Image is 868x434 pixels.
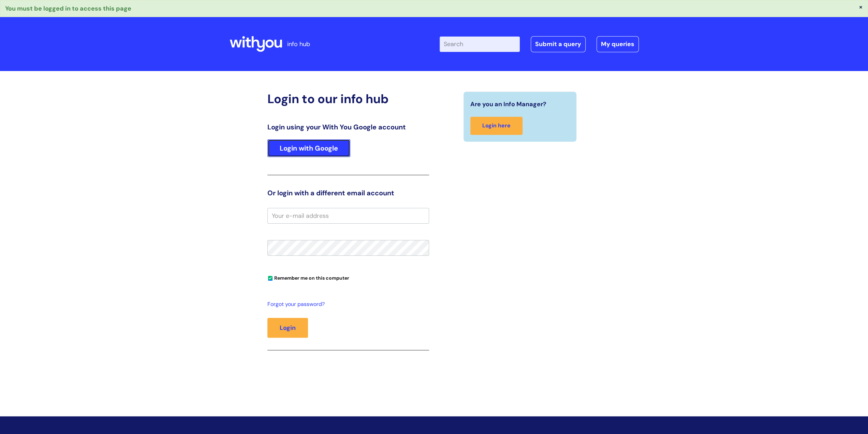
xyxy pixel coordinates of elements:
[440,37,520,52] input: Search
[597,36,639,52] a: My queries
[859,4,863,10] button: ×
[531,36,586,52] a: Submit a query
[267,189,429,197] h3: Or login with a different email account
[267,208,429,224] input: Your e-mail address
[267,139,350,157] a: Login with Google
[267,123,429,131] h3: Login using your With You Google account
[267,318,308,338] button: Login
[287,39,310,50] p: info hub
[267,299,426,309] a: Forgot your password?
[470,99,546,110] span: Are you an Info Manager?
[267,92,429,106] h2: Login to our info hub
[267,274,349,281] label: Remember me on this computer
[267,272,429,283] div: You can uncheck this option if you're logging in from a shared device
[268,276,273,281] input: Remember me on this computer
[470,117,523,135] a: Login here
